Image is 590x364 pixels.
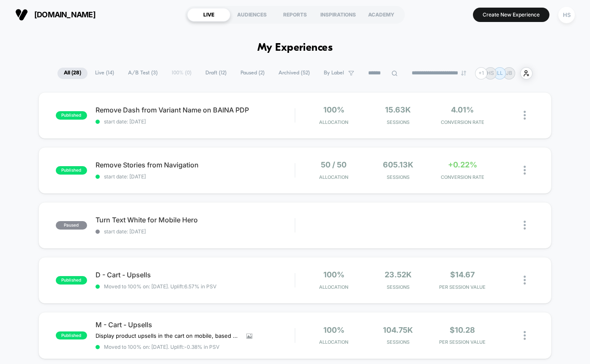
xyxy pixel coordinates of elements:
span: D - Cart - Upsells [96,271,295,279]
span: published [56,111,87,120]
span: 50 / 50 [321,161,347,170]
div: INSPIRATIONS [317,8,360,22]
span: published [56,166,87,175]
span: [DOMAIN_NAME] [34,11,96,19]
span: By Label [324,70,344,77]
img: end [461,71,466,76]
span: Allocation [319,339,348,345]
span: Remove Dash from Variant Name on BAINA PDP [96,106,295,114]
span: 100% [323,106,344,115]
span: start date: [DATE] [96,229,295,235]
span: 15.63k [385,106,411,115]
span: Allocation [319,175,348,180]
span: Sessions [368,339,428,345]
span: Sessions [368,120,428,125]
span: 100% [323,271,344,279]
img: Visually logo [15,8,28,21]
span: Archived ( 52 ) [272,68,316,79]
div: HS [558,7,575,23]
button: HS [556,6,577,24]
button: Create New Experience [473,8,549,22]
span: 4.01% [451,106,474,115]
span: M - Cart - Upsells [96,321,295,328]
div: AUDIENCES [230,8,273,22]
img: close [524,331,526,340]
span: Allocation [319,120,348,125]
span: 605.13k [383,161,413,170]
span: Display product upsells in the cart on mobile, based on the selected products defined by the adva... [96,333,240,339]
span: $10.28 [450,326,475,335]
span: paused [56,221,87,230]
span: Remove Stories from Navigation [96,161,295,169]
span: CONVERSION RATE [432,120,492,125]
p: JB [506,70,512,76]
span: Sessions [368,175,428,180]
span: Moved to 100% on: [DATE] . Uplift: -0.38% in PSV [104,344,219,350]
img: close [524,276,526,285]
span: Sessions [368,285,428,290]
span: PER SESSION VALUE [432,339,492,345]
span: +0.22% [448,161,477,170]
span: Turn Text White for Mobile Hero [96,216,295,224]
span: Paused ( 2 ) [234,68,271,79]
span: Draft ( 12 ) [199,68,233,79]
span: All ( 28 ) [57,68,87,79]
img: close [524,221,526,230]
span: start date: [DATE] [96,119,295,125]
div: ACADEMY [360,8,403,22]
button: [DOMAIN_NAME] [13,8,98,22]
div: LIVE [187,8,230,22]
span: 100% [323,326,344,335]
span: 23.52k [385,271,412,279]
h1: My Experiences [257,42,333,55]
span: $14.67 [450,271,475,279]
span: Moved to 100% on: [DATE] . Uplift: 6.57% in PSV [104,284,216,290]
span: 104.75k [383,326,413,335]
span: CONVERSION RATE [432,175,492,180]
span: published [56,331,87,340]
img: close [524,111,526,120]
span: published [56,276,87,285]
div: + 1 [475,67,487,79]
span: Live ( 14 ) [89,68,120,79]
span: A/B Test ( 3 ) [122,68,164,79]
div: REPORTS [273,8,317,22]
p: LL [497,70,503,76]
span: start date: [DATE] [96,174,295,180]
span: PER SESSION VALUE [432,285,492,290]
span: Allocation [319,285,348,290]
img: close [524,166,526,175]
p: HS [487,70,494,76]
